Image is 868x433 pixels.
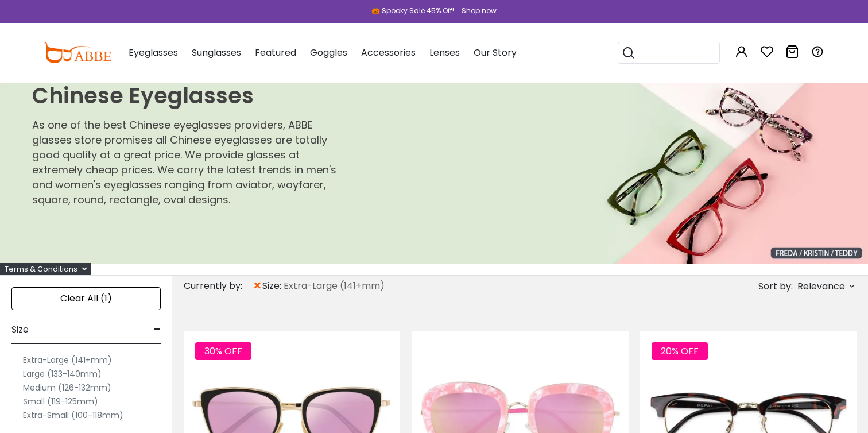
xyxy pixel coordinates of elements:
[23,353,112,367] label: Extra-Large (141+mm)
[195,342,251,360] span: 30% OFF
[44,42,111,63] img: abbeglasses.com
[429,46,460,59] span: Lenses
[758,280,793,293] span: Sort by:
[462,6,497,16] div: Shop now
[23,367,102,381] label: Large (133-140mm)
[262,279,284,293] span: size:
[23,408,123,422] label: Extra-Small (100-118mm)
[23,381,111,395] label: Medium (126-132mm)
[153,316,161,343] span: -
[253,276,262,296] span: ×
[23,395,98,408] label: Small (119-125mm)
[192,46,241,59] span: Sunglasses
[797,276,845,297] span: Relevance
[474,46,517,59] span: Our Story
[32,118,343,207] p: As one of the best Chinese eyeglasses providers, ABBE glasses store promises all Chinese eyeglass...
[284,279,385,293] span: Extra-Large (141+mm)
[310,46,347,59] span: Goggles
[32,83,343,109] h1: Chinese Eyeglasses
[361,46,416,59] span: Accessories
[11,287,161,310] div: Clear All (1)
[184,276,253,296] div: Currently by:
[456,6,497,16] a: Shop now
[11,316,29,343] span: Size
[652,342,708,360] span: 20% OFF
[255,46,296,59] span: Featured
[371,6,454,16] div: 🎃 Spooky Sale 45% Off!
[129,46,178,59] span: Eyeglasses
